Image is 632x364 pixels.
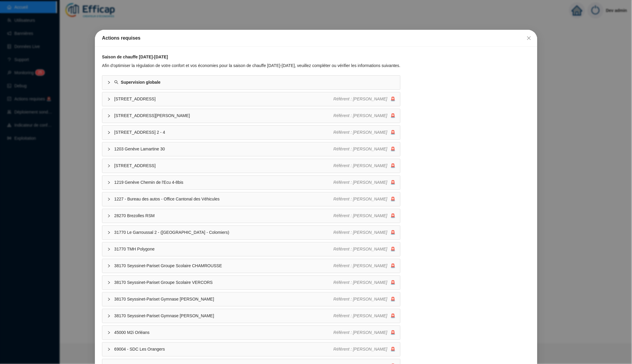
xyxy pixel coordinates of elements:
[102,343,400,356] div: 69004 - SDC Les OrangersRéférent : [PERSON_NAME]🚨
[333,213,395,219] div: 🚨
[333,213,387,218] span: Référent : [PERSON_NAME]
[102,276,400,290] div: 38170 Seyssinet-Pariset Groupe Scolaire VERCORSRéférent : [PERSON_NAME]🚨
[102,76,400,89] div: Supervision globale
[107,164,111,168] span: collapsed
[333,329,395,336] div: 🚨
[114,229,334,236] span: 31770 Le Garroussal 2 - ([GEOGRAPHIC_DATA] - Colomiers)
[114,329,334,336] span: 45000 M2i Orléans
[114,213,334,219] span: 28270 Brezolles RSM
[102,326,400,340] div: 45000 M2i OrléansRéférent : [PERSON_NAME]🚨
[102,142,400,156] div: 1203 Genève Lamartine 30Référent : [PERSON_NAME]🚨
[333,180,387,185] span: Référent : [PERSON_NAME]
[333,179,395,186] div: 🚨
[333,130,387,135] span: Référent : [PERSON_NAME]
[333,230,387,235] span: Référent : [PERSON_NAME]
[114,146,334,152] span: 1203 Genève Lamartine 30
[114,96,334,102] span: [STREET_ADDRESS]
[333,263,387,268] span: Référent : [PERSON_NAME]
[333,297,387,301] span: Référent : [PERSON_NAME]
[107,264,111,268] span: collapsed
[107,231,111,234] span: collapsed
[333,129,395,136] div: 🚨
[333,146,395,152] div: 🚨
[333,96,395,102] div: 🚨
[102,192,400,206] div: 1227 - Bureau des autos - Office Cantonal des VéhiculesRéférent : [PERSON_NAME]🚨
[114,179,334,186] span: 1219 Genève Chemin de l'Ecu 4-8bis
[333,247,387,251] span: Référent : [PERSON_NAME]
[333,97,387,101] span: Référent : [PERSON_NAME]
[333,197,387,201] span: Référent : [PERSON_NAME]
[524,33,534,43] button: Close
[333,246,395,252] div: 🚨
[333,347,387,351] span: Référent : [PERSON_NAME]
[333,113,387,118] span: Référent : [PERSON_NAME]
[114,263,334,269] span: 38170 Seyssinet-Pariset Groupe Scolaire CHAMROUSSE
[102,55,168,59] strong: Saison de chauffe [DATE]-[DATE]
[114,129,334,136] span: [STREET_ADDRESS] 2 - 4
[121,80,161,85] strong: Supervision globale
[333,263,395,269] div: 🚨
[333,280,387,285] span: Référent : [PERSON_NAME]
[107,314,111,318] span: collapsed
[114,196,334,202] span: 1227 - Bureau des autos - Office Cantonal des Véhicules
[102,63,400,69] div: Afin d'optimiser la régulation de votre confort et vos économies pour la saison de chauffe [DATE]...
[107,214,111,218] span: collapsed
[107,97,111,101] span: collapsed
[102,242,400,256] div: 31770 TMH PolygoneRéférent : [PERSON_NAME]🚨
[333,163,387,168] span: Référent : [PERSON_NAME]
[333,196,395,202] div: 🚨
[102,176,400,189] div: 1219 Genève Chemin de l'Ecu 4-8bisRéférent : [PERSON_NAME]🚨
[114,313,334,319] span: 38170 Seyssinet-Pariset Gymnase [PERSON_NAME]
[107,114,111,118] span: collapsed
[526,36,531,41] span: close
[114,113,334,119] span: [STREET_ADDRESS][PERSON_NAME]
[333,346,395,352] div: 🚨
[333,313,395,319] div: 🚨
[333,279,395,286] div: 🚨
[524,36,534,41] span: Fermer
[102,159,400,173] div: [STREET_ADDRESS]Référent : [PERSON_NAME]🚨
[102,226,400,239] div: 31770 Le Garroussal 2 - ([GEOGRAPHIC_DATA] - Colomiers)Référent : [PERSON_NAME]🚨
[114,346,334,352] span: 69004 - SDC Les Orangers
[114,246,334,252] span: 31770 TMH Polygone
[333,330,387,335] span: Référent : [PERSON_NAME]
[102,293,400,306] div: 38170 Seyssinet-Pariset Gymnase [PERSON_NAME]Référent : [PERSON_NAME]🚨
[107,331,111,335] span: collapsed
[333,147,387,151] span: Référent : [PERSON_NAME]
[102,35,530,42] div: Actions requises
[102,109,400,123] div: [STREET_ADDRESS][PERSON_NAME]Référent : [PERSON_NAME]🚨
[102,209,400,223] div: 28270 Brezolles RSMRéférent : [PERSON_NAME]🚨
[102,92,400,106] div: [STREET_ADDRESS]Référent : [PERSON_NAME]🚨
[333,163,395,169] div: 🚨
[107,298,111,301] span: collapsed
[107,281,111,284] span: collapsed
[107,248,111,251] span: collapsed
[114,163,334,169] span: [STREET_ADDRESS]
[114,80,118,84] span: search
[102,126,400,139] div: [STREET_ADDRESS] 2 - 4Référent : [PERSON_NAME]🚨
[102,309,400,323] div: 38170 Seyssinet-Pariset Gymnase [PERSON_NAME]Référent : [PERSON_NAME]🚨
[333,229,395,236] div: 🚨
[102,259,400,273] div: 38170 Seyssinet-Pariset Groupe Scolaire CHAMROUSSERéférent : [PERSON_NAME]🚨
[333,296,395,302] div: 🚨
[107,181,111,184] span: collapsed
[114,296,334,302] span: 38170 Seyssinet-Pariset Gymnase [PERSON_NAME]
[333,113,395,119] div: 🚨
[107,81,111,84] span: collapsed
[107,131,111,134] span: collapsed
[114,279,334,286] span: 38170 Seyssinet-Pariset Groupe Scolaire VERCORS
[107,197,111,201] span: collapsed
[107,348,111,351] span: collapsed
[333,313,387,318] span: Référent : [PERSON_NAME]
[107,147,111,151] span: collapsed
